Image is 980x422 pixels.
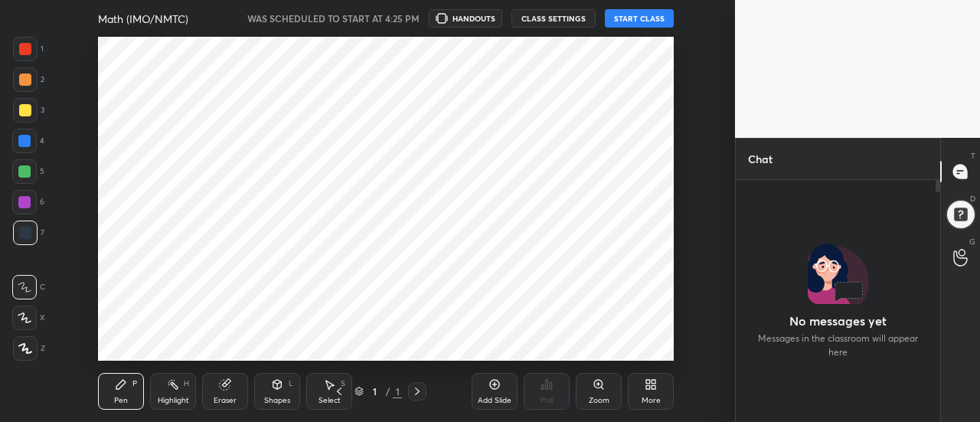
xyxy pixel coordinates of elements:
div: Shapes [264,397,290,404]
div: P [132,380,137,388]
div: 5 [12,159,44,184]
div: S [341,380,345,388]
button: CLASS SETTINGS [511,9,596,28]
div: Eraser [214,397,237,404]
div: 7 [13,221,44,245]
div: 6 [12,190,44,214]
div: 1 [393,384,402,398]
div: Z [13,336,45,361]
div: Add Slide [478,397,511,404]
p: G [969,236,975,247]
p: T [971,150,975,162]
div: Pen [114,397,128,404]
div: L [289,380,293,388]
div: Highlight [158,397,189,404]
div: / [385,387,390,396]
div: Select [318,397,341,404]
div: H [184,380,189,388]
div: 2 [13,67,44,92]
h4: Math (IMO/NMTC) [98,11,188,26]
div: More [642,397,661,404]
div: 1 [367,387,382,396]
div: C [12,275,45,299]
div: 4 [12,129,44,153]
div: Zoom [589,397,609,404]
div: X [12,306,45,330]
button: START CLASS [605,9,674,28]
p: D [970,193,975,204]
h5: WAS SCHEDULED TO START AT 4:25 PM [247,11,420,25]
p: Chat [736,139,785,179]
button: HANDOUTS [429,9,502,28]
div: 3 [13,98,44,123]
div: 1 [13,37,44,61]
